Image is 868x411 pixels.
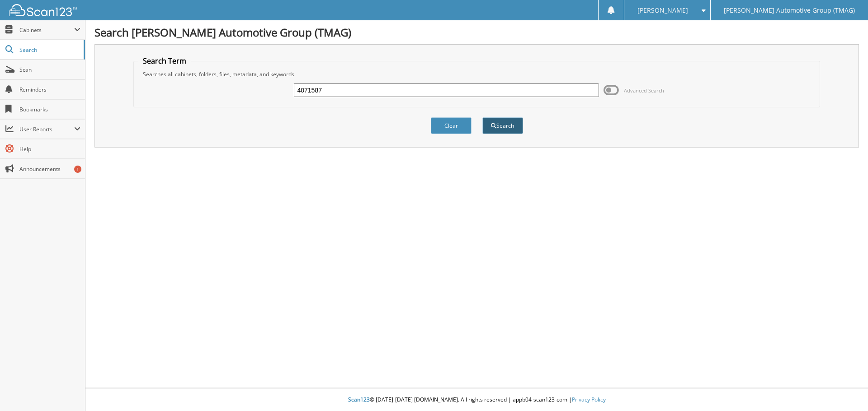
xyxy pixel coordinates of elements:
[138,70,816,78] div: Searches all cabinets, folders, files, metadata, and keywords
[74,166,81,173] div: 1
[19,86,80,93] span: Reminders
[94,25,859,40] h1: Search [PERSON_NAME] Automotive Group (TMAG)
[572,396,606,403] a: Privacy Policy
[85,389,868,411] div: © [DATE]-[DATE] [DOMAIN_NAME]. All rights reserved | appb04-scan123-com |
[624,87,664,94] span: Advanced Search
[637,8,688,13] span: [PERSON_NAME]
[348,396,370,403] span: Scan123
[19,145,80,153] span: Help
[482,117,523,134] button: Search
[431,117,472,134] button: Clear
[19,46,79,54] span: Search
[19,125,74,133] span: User Reports
[19,165,80,173] span: Announcements
[19,26,74,34] span: Cabinets
[19,106,80,113] span: Bookmarks
[9,4,77,16] img: scan123-logo-white.svg
[138,56,191,66] legend: Search Term
[724,8,855,13] span: [PERSON_NAME] Automotive Group (TMAG)
[19,66,80,74] span: Scan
